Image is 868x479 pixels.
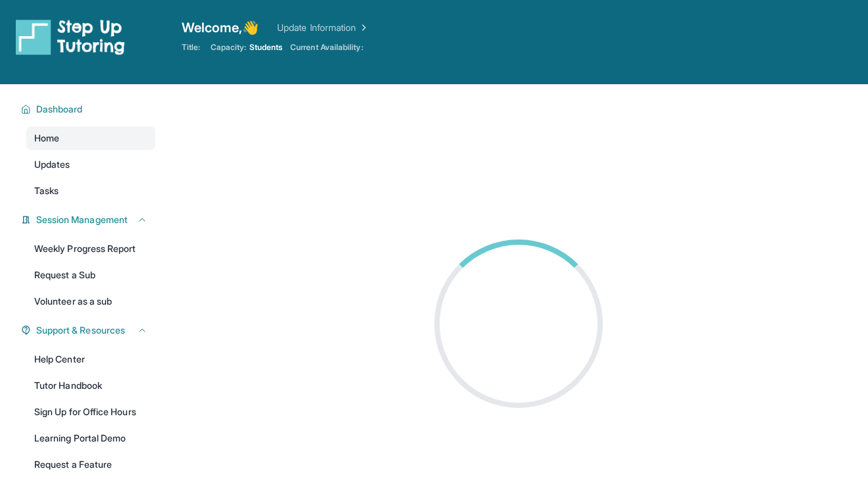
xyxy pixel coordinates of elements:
a: Updates [26,153,155,176]
button: Support & Resources [31,324,147,337]
a: Tutor Handbook [26,374,155,397]
span: Welcome, 👋 [182,18,259,37]
img: logo [16,18,125,55]
span: Current Availability: [290,42,363,53]
span: Students [249,42,283,53]
span: Capacity: [211,42,247,53]
span: Dashboard [36,103,83,116]
span: Tasks [34,184,59,197]
a: Weekly Progress Report [26,237,155,261]
span: Support & Resources [36,324,125,337]
span: Home [34,132,59,145]
a: Help Center [26,347,155,371]
a: Tasks [26,179,155,203]
button: Session Management [31,213,147,226]
a: Update Information [277,21,369,34]
img: Chevron Right [356,21,369,34]
a: Home [26,126,155,150]
a: Sign Up for Office Hours [26,400,155,424]
a: Volunteer as a sub [26,290,155,313]
span: Updates [34,158,70,171]
button: Dashboard [31,103,147,116]
span: Title: [182,42,200,53]
span: Session Management [36,213,128,226]
a: Learning Portal Demo [26,426,155,450]
a: Request a Feature [26,453,155,476]
a: Request a Sub [26,263,155,287]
